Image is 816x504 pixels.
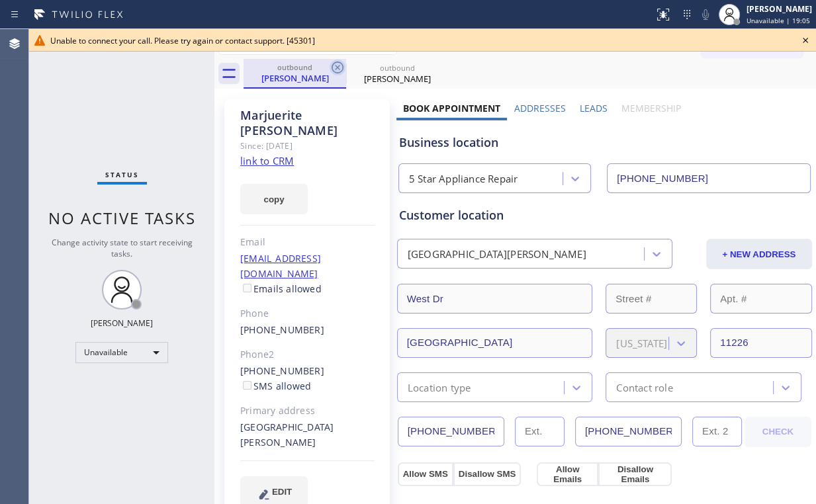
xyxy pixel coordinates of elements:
label: Membership [621,102,681,114]
div: Marjuerite Shiggs [347,59,447,89]
button: CHECK [745,417,811,447]
button: Disallow SMS [453,462,521,486]
label: Addresses [514,102,566,114]
button: + NEW ADDRESS [706,239,812,269]
div: [GEOGRAPHIC_DATA][PERSON_NAME] [408,247,586,262]
input: Emails allowed [243,284,251,292]
div: Phone [240,306,375,321]
div: [PERSON_NAME] [91,317,153,329]
span: Status [105,170,139,179]
div: Marjuerite Shiggs [245,59,345,87]
input: Apt. # [710,284,812,314]
div: Business location [399,134,810,151]
div: [PERSON_NAME] [747,3,812,15]
label: SMS allowed [240,380,311,392]
input: Phone Number 2 [575,417,682,446]
a: link to CRM [240,154,294,167]
div: Customer location [399,206,810,224]
div: Email [240,235,375,250]
span: Change activity state to start receiving tasks. [52,237,193,259]
div: Since: [DATE] [240,138,375,153]
a: [PHONE_NUMBER] [240,364,324,377]
div: 5 Star Appliance Repair [409,171,518,187]
button: Allow SMS [398,462,453,486]
label: Emails allowed [240,282,322,295]
div: Phone2 [240,347,375,362]
div: [GEOGRAPHIC_DATA][PERSON_NAME] [240,420,375,450]
label: Leads [580,102,608,114]
button: copy [240,184,308,214]
div: Location type [408,380,471,395]
div: outbound [245,62,345,72]
div: Marjuerite [PERSON_NAME] [240,108,375,138]
input: Address [397,284,593,314]
div: Primary address [240,403,375,419]
button: Mute [696,5,715,24]
label: Book Appointment [403,102,500,114]
input: Ext. [515,417,565,446]
div: [PERSON_NAME] [245,72,345,84]
span: Unavailable | 19:05 [747,16,810,25]
span: EDIT [272,487,292,497]
input: Ext. 2 [692,417,742,446]
span: No active tasks [48,207,196,229]
input: SMS allowed [243,381,251,390]
input: Phone Number [607,163,811,193]
a: [PHONE_NUMBER] [240,323,324,336]
div: [PERSON_NAME] [347,73,447,85]
button: Allow Emails [537,462,598,486]
input: Phone Number [398,417,504,446]
div: outbound [347,63,447,73]
span: Unable to connect your call. Please try again or contact support. [45301] [50,35,315,46]
button: Disallow Emails [598,462,672,486]
div: Contact role [616,380,672,395]
div: Unavailable [75,342,168,363]
a: [EMAIL_ADDRESS][DOMAIN_NAME] [240,252,321,280]
input: Street # [606,284,697,314]
input: ZIP [710,328,812,358]
input: City [397,328,593,358]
